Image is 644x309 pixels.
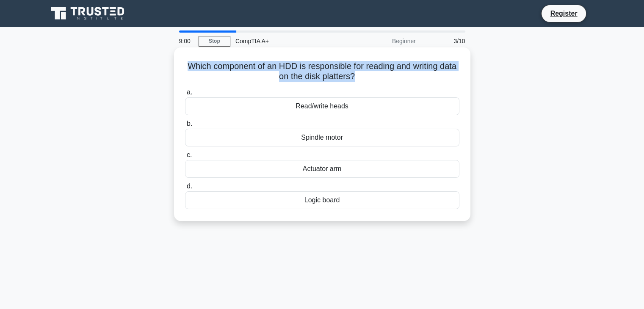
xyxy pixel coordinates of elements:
h5: Which component of an HDD is responsible for reading and writing data on the disk platters? [184,61,460,82]
a: Register [545,8,582,19]
div: CompTIA A+ [230,33,347,50]
span: a. [187,88,192,96]
span: b. [187,120,192,127]
a: Stop [199,36,230,47]
div: Actuator arm [185,160,459,178]
div: Logic board [185,191,459,209]
div: Spindle motor [185,129,459,146]
span: c. [187,151,192,158]
div: Read/write heads [185,97,459,115]
div: Beginner [347,33,421,50]
span: d. [187,182,192,190]
div: 9:00 [174,33,199,50]
div: 3/10 [421,33,470,50]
